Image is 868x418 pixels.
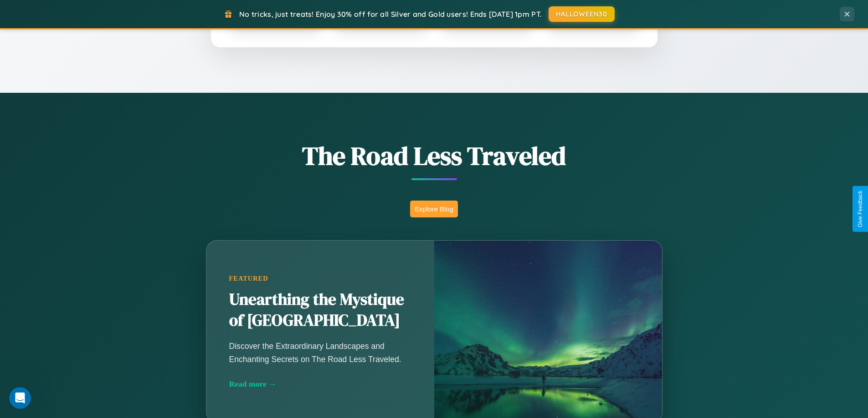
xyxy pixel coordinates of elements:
button: HALLOWEEN30 [549,6,615,22]
button: Explore Blog [410,201,458,217]
div: Give Feedback [857,191,863,227]
h1: The Road Less Traveled [161,138,708,173]
div: Read more → [229,379,411,389]
div: Featured [229,275,411,282]
p: Discover the Extraordinary Landscapes and Enchanting Secrets on The Road Less Traveled. [229,340,411,365]
span: No tricks, just treats! Enjoy 30% off for all Silver and Gold users! Ends [DATE] 1pm PT. [239,10,542,19]
h2: Unearthing the Mystique of [GEOGRAPHIC_DATA] [229,289,411,331]
iframe: Intercom live chat [9,387,31,409]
